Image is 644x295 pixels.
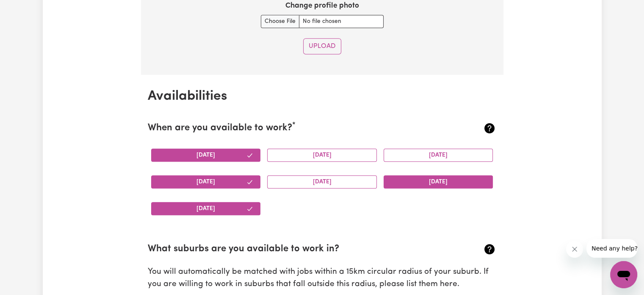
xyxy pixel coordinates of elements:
h2: When are you available to work? [148,123,439,134]
button: [DATE] [267,149,377,162]
button: Upload [303,38,341,54]
button: [DATE] [151,202,261,215]
span: Need any help? [5,6,51,13]
label: Change profile photo [285,0,359,11]
button: [DATE] [384,149,493,162]
button: [DATE] [267,175,377,188]
h2: Availabilities [148,88,497,104]
h2: What suburbs are you available to work in? [148,244,439,255]
iframe: Close message [566,241,583,258]
p: You will automatically be matched with jobs within a 15km circular radius of your suburb. If you ... [148,266,497,291]
button: [DATE] [384,175,493,188]
button: [DATE] [151,149,261,162]
iframe: Message from company [586,239,637,258]
iframe: Button to launch messaging window [610,261,637,288]
button: [DATE] [151,175,261,188]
